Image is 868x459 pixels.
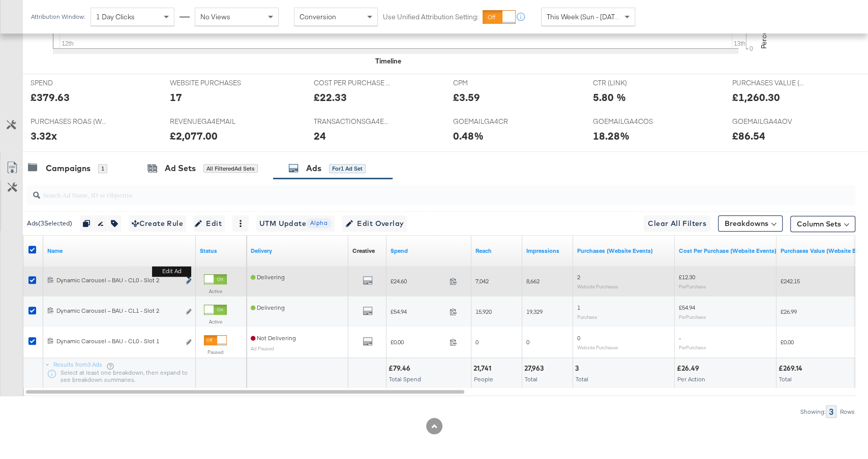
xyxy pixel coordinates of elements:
[31,117,107,126] span: PURCHASES ROAS (WEBSITE EVENTS)
[592,90,625,105] div: 5.80 %
[840,408,855,415] div: Rows
[31,128,57,143] div: 3.32x
[677,364,702,373] div: £26.49
[300,12,336,21] span: Conversion
[526,308,543,315] span: 19,329
[56,307,180,315] div: Dynamic Carousel – BAU - CL1 - Slot 2
[375,56,401,66] div: Timeline
[577,273,580,281] span: 2
[577,344,618,350] sub: Website Purchases
[679,344,706,350] sub: Per Purchase
[732,78,809,88] span: PURCHASES VALUE (WEBSITE EVENTS)
[389,375,421,383] span: Total Spend
[577,283,618,289] sub: Website Purchases
[475,338,478,346] span: 0
[251,304,285,311] span: Delivering
[383,12,478,22] label: Use Unified Attribution Setting:
[194,215,225,232] button: Edit
[197,217,222,230] span: Edit
[56,276,180,284] div: Dynamic Carousel – BAU - CL0 - Slot 2
[391,308,445,315] span: £54.94
[329,164,366,173] div: for 1 Ad Set
[204,288,227,294] label: Active
[779,375,792,383] span: Total
[453,128,484,143] div: 0.48%
[204,349,227,355] label: Paused
[152,266,191,277] b: Edit ad
[314,128,326,143] div: 24
[388,364,413,373] div: £79.46
[648,217,706,230] span: Clear All Filters
[547,12,623,21] span: This Week (Sun - [DATE])
[800,408,826,415] div: Showing:
[826,405,836,418] div: 3
[47,247,192,255] a: Ad Name.
[306,218,332,228] span: Alpha
[453,78,529,88] span: CPM
[592,78,669,88] span: CTR (LINK)
[779,364,805,373] div: £269.14
[200,247,243,255] a: Shows the current state of your Ad.
[391,277,445,285] span: £24.60
[577,334,580,342] span: 0
[27,219,72,228] div: Ads ( 3 Selected)
[314,90,347,105] div: £22.33
[251,345,274,351] sub: Ad Paused
[251,273,285,281] span: Delivering
[306,162,321,174] div: Ads
[256,215,335,232] button: UTM UpdateAlpha
[577,304,580,311] span: 1
[474,375,493,383] span: People
[96,12,135,21] span: 1 Day Clicks
[56,337,180,345] div: Dynamic Carousel – BAU - CL0 - Slot 1
[781,308,797,315] span: £26.99
[677,375,705,383] span: Per Action
[345,217,404,230] span: Edit Overlay
[352,247,375,255] a: Shows the creative associated with your ad.
[170,90,182,105] div: 17
[679,334,681,342] span: -
[577,314,597,320] sub: Purchase
[524,364,547,373] div: 27,963
[453,117,529,126] span: GOEMAILGA4CR
[204,318,227,325] label: Active
[790,216,855,232] button: Column Sets
[592,128,629,143] div: 18.28%
[679,273,695,281] span: £12.30
[314,78,390,88] span: COST PER PURCHASE (WEBSITE EVENTS)
[203,164,258,173] div: All Filtered Ad Sets
[46,162,91,174] div: Campaigns
[31,90,70,105] div: £379.63
[575,364,582,373] div: 3
[475,277,489,285] span: 7,042
[526,247,569,255] a: The number of times your ad was served. On mobile apps an ad is counted as served the first time ...
[576,375,588,383] span: Total
[352,247,375,255] div: Creative
[732,90,780,105] div: £1,260.30
[170,78,246,88] span: WEBSITE PURCHASES
[592,117,669,126] span: GOEMAILGA4COS
[98,164,107,173] div: 1
[526,277,540,285] span: 8,662
[129,215,186,232] button: Create Rule
[31,78,107,88] span: SPEND
[473,364,494,373] div: 21,741
[170,128,218,143] div: £2,077.00
[165,162,196,174] div: Ad Sets
[732,117,809,126] span: GOEMAILGA4AOV
[200,12,230,21] span: No Views
[342,215,407,232] button: Edit Overlay
[781,338,794,346] span: £0.00
[525,375,537,383] span: Total
[781,277,800,285] span: £242.15
[679,247,776,255] a: The average cost for each purchase tracked by your Custom Audience pixel on your website after pe...
[170,117,246,126] span: REVENUEGA4EMAIL
[40,181,780,201] input: Search Ad Name, ID or Objective
[718,215,783,232] button: Breakdowns
[251,247,344,255] a: Reflects the ability of your Ad to achieve delivery.
[391,247,467,255] a: The total amount spent to date.
[314,117,390,126] span: TRANSACTIONSGA4EMAIL
[186,276,192,287] button: Edit ad
[475,308,492,315] span: 15,920
[453,90,480,105] div: £3.59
